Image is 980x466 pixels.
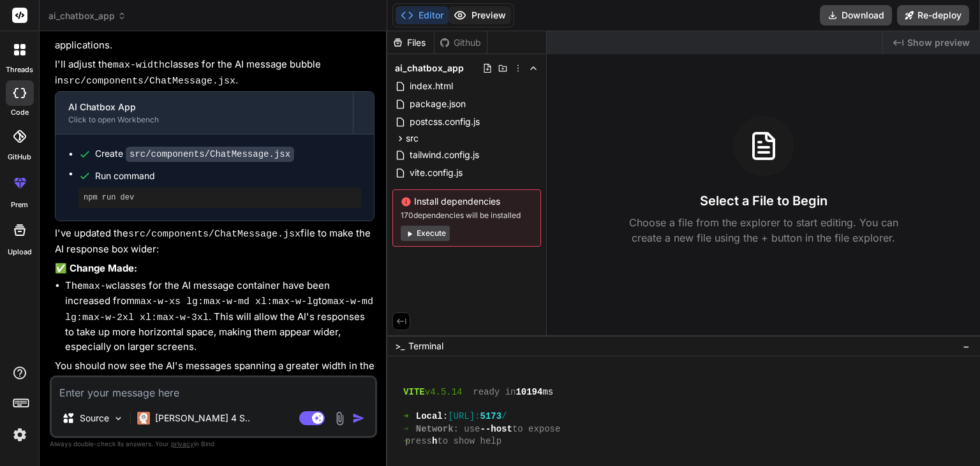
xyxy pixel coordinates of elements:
[408,147,480,163] span: tailwind.config.js
[437,435,501,448] span: to show help
[80,412,109,425] p: Source
[6,64,33,75] label: threads
[95,170,361,182] span: Run command
[137,412,150,425] img: Claude 4 Sonnet
[542,386,553,398] span: ms
[135,296,318,307] code: max-w-xs lg:max-w-md xl:max-w-lg
[621,215,907,245] p: Choose a file from the explorer to start editing. You can create a new file using the + button in...
[395,340,405,353] span: >_
[396,6,449,24] button: Editor
[480,423,512,435] span: --host
[128,229,301,240] code: src/components/ChatMessage.jsx
[55,57,375,89] p: I'll adjust the classes for the AI message bubble in .
[65,279,375,354] li: The classes for the AI message container have been increased from to . This will allow the AI's r...
[332,411,347,426] img: attachment
[516,386,542,398] span: 10194
[403,386,425,398] span: VITE
[408,96,467,112] span: package.json
[113,413,124,424] img: Pick Models
[963,340,970,353] span: −
[68,115,340,125] div: Click to open Workbench
[403,411,405,423] span: ➜
[897,5,969,25] button: Re-deploy
[820,5,892,25] button: Download
[126,147,294,162] code: src/components/ChatMessage.jsx
[416,423,454,435] span: Network
[113,60,165,71] code: max-width
[171,440,194,448] span: privacy
[473,386,516,398] span: ready in
[403,423,405,435] span: ➜
[11,107,29,118] label: code
[700,192,828,210] h3: Select a File to Begin
[11,200,28,210] label: prem
[48,10,126,22] span: ai_chatbox_app
[408,165,464,180] span: vite.config.js
[395,62,464,75] span: ai_chatbox_app
[55,226,375,256] p: I've updated the file to make the AI response box wider:
[56,92,353,134] button: AI Chatbox AppClick to open Workbench
[84,193,356,203] pre: npm run dev
[449,6,511,24] button: Preview
[501,411,507,423] span: /
[434,36,487,49] div: Github
[406,132,419,145] span: src
[65,296,373,323] code: max-w-md lg:max-w-2xl xl:max-w-3xl
[408,114,481,129] span: postcss.config.js
[50,438,377,450] p: Always double-check its answers. Your in Bind
[352,412,365,425] img: icon
[8,152,31,163] label: GitHub
[55,359,375,388] p: You should now see the AI's messages spanning a greater width in the chat interface.
[480,411,502,423] span: 5173
[95,147,294,161] div: Create
[9,424,31,446] img: settings
[432,435,437,448] span: h
[55,262,137,274] strong: ✅ Change Made:
[387,36,434,49] div: Files
[68,101,340,113] div: AI Chatbox App
[8,247,32,258] label: Upload
[155,412,250,425] p: [PERSON_NAME] 4 S..
[416,411,443,423] span: Local
[401,226,450,241] button: Execute
[425,386,463,398] span: v4.5.14
[405,435,432,448] span: press
[408,340,443,353] span: Terminal
[403,435,405,448] span: ➜
[448,411,480,423] span: [URL]:
[408,78,454,94] span: index.html
[83,281,112,292] code: max-w
[63,76,235,87] code: src/components/ChatMessage.jsx
[960,336,972,356] button: −
[401,210,533,221] span: 170 dependencies will be installed
[907,36,970,49] span: Show preview
[401,195,533,208] span: Install dependencies
[512,423,561,435] span: to expose
[454,423,480,435] span: : use
[443,411,448,423] span: :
